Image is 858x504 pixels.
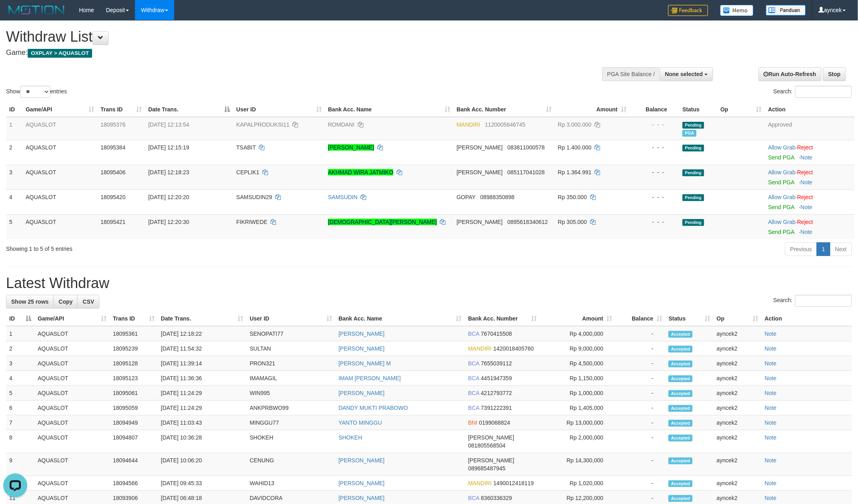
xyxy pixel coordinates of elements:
[246,415,335,430] td: MINGGU77
[669,435,693,442] span: Accepted
[765,345,777,352] a: Note
[28,49,92,58] span: OXPLAY > AQUASLOT
[616,326,666,341] td: -
[713,311,761,326] th: Op: activate to sort column ascending
[34,430,110,453] td: AQUASLOT
[508,169,545,175] span: Copy 085117041028 to clipboard
[616,453,666,476] td: -
[338,375,401,381] a: IMAM [PERSON_NAME]
[830,242,852,256] a: Next
[6,311,34,326] th: ID: activate to sort column descending
[713,430,761,453] td: ayncek2
[713,415,761,430] td: ayncek2
[468,434,514,441] span: [PERSON_NAME]
[717,102,765,117] th: Op: activate to sort column ascending
[6,386,34,401] td: 5
[768,219,796,225] a: Allow Grab
[765,480,777,486] a: Note
[633,168,676,176] div: - - -
[480,194,515,200] span: Copy 08988350898 to clipboard
[558,219,587,225] span: Rp 305.000
[246,430,335,453] td: SHOKEH
[713,371,761,386] td: ayncek2
[338,457,385,464] a: [PERSON_NAME]
[158,430,247,453] td: [DATE] 10:36:28
[669,495,693,502] span: Accepted
[768,194,796,200] a: Allow Grab
[668,5,708,16] img: Feedback.jpg
[669,420,693,427] span: Accepted
[795,86,852,98] input: Search:
[34,371,110,386] td: AQUASLOT
[6,140,22,165] td: 2
[665,71,703,77] span: None selected
[6,86,67,98] label: Show entries
[6,401,34,415] td: 6
[765,419,777,426] a: Note
[457,144,503,151] span: [PERSON_NAME]
[768,219,797,225] span: ·
[158,386,247,401] td: [DATE] 11:24:29
[761,311,852,326] th: Action
[768,169,796,175] a: Allow Grab
[77,295,99,308] a: CSV
[158,453,247,476] td: [DATE] 10:06:20
[457,219,503,225] span: [PERSON_NAME]
[540,430,616,453] td: Rp 2,000,000
[468,442,506,449] span: Copy 081805568504 to clipboard
[110,311,158,326] th: Trans ID: activate to sort column ascending
[602,67,660,81] div: PGA Site Balance /
[101,219,125,225] span: 18095421
[768,179,794,185] a: Send PGA
[683,145,704,151] span: Pending
[468,360,479,367] span: BCA
[768,154,794,161] a: Send PGA
[633,193,676,201] div: - - -
[6,117,22,140] td: 1
[110,415,158,430] td: 18094949
[110,356,158,371] td: 18095128
[558,194,587,200] span: Rp 350.000
[158,476,247,491] td: [DATE] 09:45:33
[22,102,97,117] th: Game/API: activate to sort column ascending
[335,311,465,326] th: Bank Acc. Name: activate to sort column ascending
[468,405,479,411] span: BCA
[768,169,797,175] span: ·
[246,356,335,371] td: PRON321
[110,476,158,491] td: 18094566
[101,169,125,175] span: 18095406
[246,371,335,386] td: IMAMAGIL
[236,121,290,128] span: KAPALPRODUKSI11
[801,179,813,185] a: Note
[158,326,247,341] td: [DATE] 12:18:22
[338,434,362,441] a: SHOKEH
[633,143,676,151] div: - - -
[633,121,676,129] div: - - -
[765,457,777,464] a: Note
[101,144,125,151] span: 18095384
[765,405,777,411] a: Note
[20,86,50,98] select: Showentries
[616,401,666,415] td: -
[3,3,27,27] button: Open LiveChat chat widget
[683,122,704,129] span: Pending
[768,194,797,200] span: ·
[6,341,34,356] td: 2
[236,194,272,200] span: SAMSUDIN29
[22,117,97,140] td: AQUASLOT
[630,102,679,117] th: Balance
[669,390,693,397] span: Accepted
[713,356,761,371] td: ayncek2
[457,121,480,128] span: MANDIRI
[683,169,704,176] span: Pending
[765,165,855,190] td: ·
[765,375,777,381] a: Note
[246,401,335,415] td: ANKPRBWO99
[633,218,676,226] div: - - -
[508,144,545,151] span: Copy 083811000578 to clipboard
[616,430,666,453] td: -
[768,144,796,151] a: Allow Grab
[158,341,247,356] td: [DATE] 11:54:32
[328,169,393,175] a: AKHMAD WIRA JATMIKO
[34,386,110,401] td: AQUASLOT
